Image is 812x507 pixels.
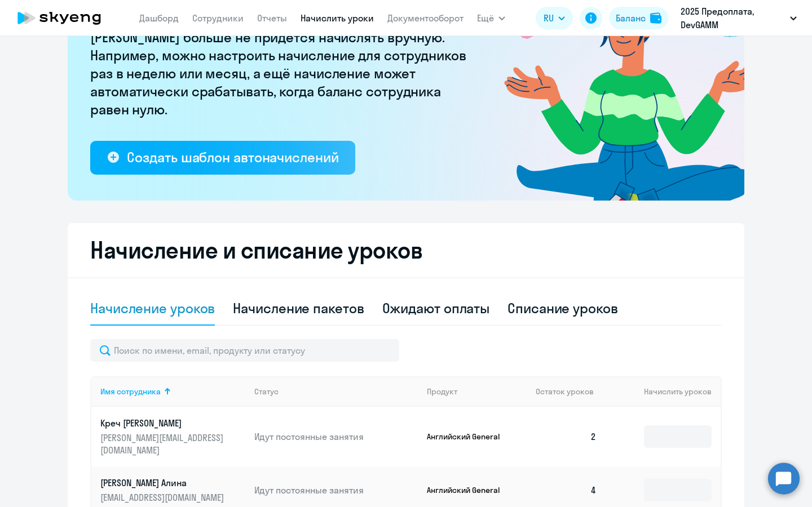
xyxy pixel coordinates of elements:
p: Английский General [427,432,511,442]
td: 2 [527,407,606,466]
div: Статус [254,386,279,397]
p: [PERSON_NAME] Алина [100,477,227,489]
div: Остаток уроков [536,386,606,397]
button: RU [536,7,573,29]
p: Идут постоянные занятия [254,484,418,496]
img: balance [650,12,661,24]
span: RU [544,11,554,25]
div: Продукт [427,386,527,397]
div: Имя сотрудника [100,386,245,397]
p: 2025 Предоплата, DevGAMM [681,5,785,32]
a: [PERSON_NAME] Алина[EMAIL_ADDRESS][DOMAIN_NAME] [100,477,245,504]
button: 2025 Предоплата, DevGAMM [675,5,802,32]
p: Идут постоянные занятия [254,430,418,443]
div: Ожидают оплаты [382,299,490,317]
a: Сотрудники [192,12,244,24]
div: Начисление пакетов [233,299,364,317]
div: Статус [254,386,418,397]
input: Поиск по имени, email, продукту или статусу [90,339,399,362]
p: Креч [PERSON_NAME] [100,417,227,429]
span: Ещё [477,11,494,25]
a: Начислить уроки [301,12,374,24]
p: Английский General [427,485,511,495]
p: [PERSON_NAME][EMAIL_ADDRESS][DOMAIN_NAME] [100,432,227,456]
span: Остаток уроков [536,386,594,397]
th: Начислить уроков [606,376,721,407]
button: Создать шаблон автоначислений [90,141,355,175]
a: Документооборот [387,12,464,24]
div: Начисление уроков [90,299,215,317]
div: Списание уроков [507,299,618,317]
a: Дашборд [139,12,179,24]
a: Креч [PERSON_NAME][PERSON_NAME][EMAIL_ADDRESS][DOMAIN_NAME] [100,417,245,456]
p: [PERSON_NAME] больше не придётся начислять вручную. Например, можно настроить начисление для сотр... [90,28,474,118]
a: Отчеты [257,12,287,24]
div: Продукт [427,386,457,397]
div: Создать шаблон автоначислений [127,148,338,166]
div: Имя сотрудника [100,386,161,397]
p: [EMAIL_ADDRESS][DOMAIN_NAME] [100,491,227,504]
button: Балансbalance [609,7,668,29]
div: Баланс [616,11,646,25]
h2: Начисление и списание уроков [90,237,722,264]
button: Ещё [477,7,505,29]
